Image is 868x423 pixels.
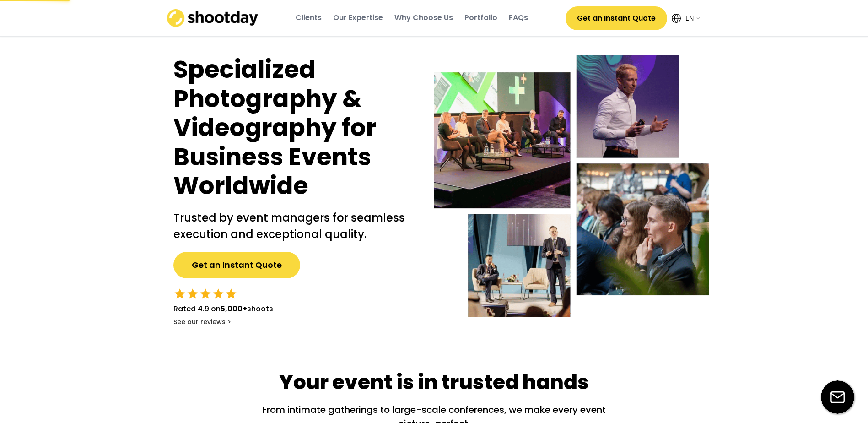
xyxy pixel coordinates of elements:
button: star [212,287,225,300]
div: Clients [296,13,322,23]
button: Get an Instant Quote [173,252,300,278]
button: star [186,287,199,300]
div: Why Choose Us [394,13,453,23]
div: Our Expertise [333,13,383,23]
img: shootday_logo.png [167,9,259,27]
strong: 5,000+ [221,304,247,314]
h1: Specialized Photography & Videography for Business Events Worldwide [173,55,416,201]
img: email-icon%20%281%29.svg [821,380,854,414]
div: Rated 4.9 on shoots [173,304,273,315]
div: FAQs [509,13,528,23]
button: Get an Instant Quote [566,6,667,30]
h2: Trusted by event managers for seamless execution and exceptional quality. [173,210,416,243]
button: star [225,287,237,300]
button: star [199,287,212,300]
img: Icon%20feather-globe%20%281%29.svg [672,14,681,23]
div: Your event is in trusted hands [279,368,589,396]
div: Portfolio [464,13,497,23]
div: See our reviews > [173,318,231,327]
button: star [173,287,186,300]
img: Event-hero-intl%402x.webp [434,55,709,317]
